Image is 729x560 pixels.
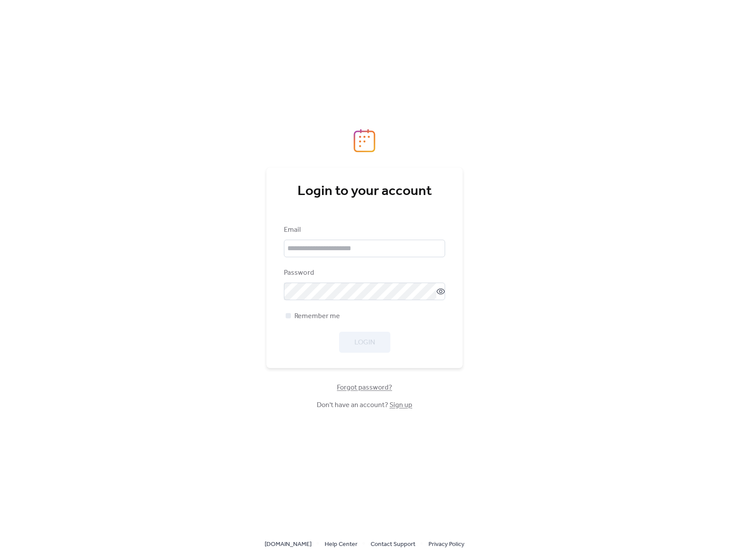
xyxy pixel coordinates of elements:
[284,268,443,278] div: Password
[371,539,415,549] a: Contact Support
[284,225,443,235] div: Email
[325,539,357,549] a: Help Center
[294,311,340,322] span: Remember me
[428,539,464,550] span: Privacy Policy
[265,539,311,550] span: [DOMAIN_NAME]
[389,398,412,412] a: Sign up
[337,383,392,393] span: Forgot password?
[325,539,357,550] span: Help Center
[284,183,445,200] div: Login to your account
[317,400,412,411] span: Don't have an account?
[265,539,311,549] a: [DOMAIN_NAME]
[371,539,415,550] span: Contact Support
[354,129,375,152] img: logo
[428,539,464,549] a: Privacy Policy
[337,385,392,390] a: Forgot password?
